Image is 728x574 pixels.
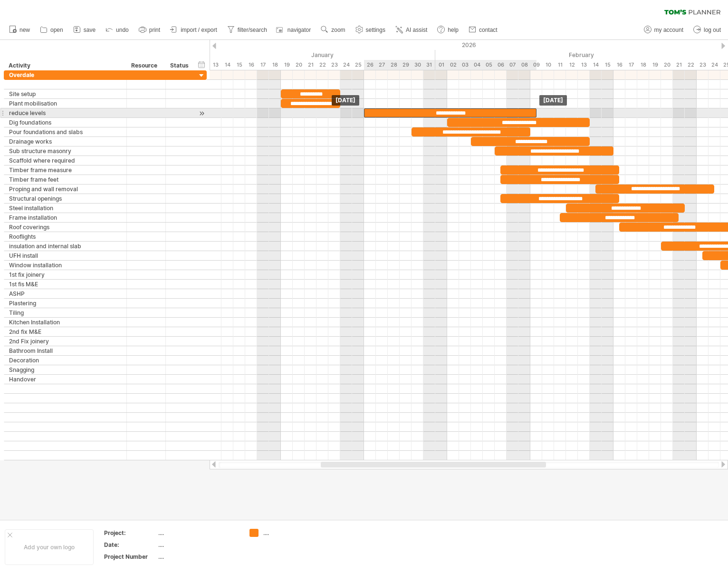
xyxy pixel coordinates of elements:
a: new [7,24,33,36]
div: Sunday, 22 February 2026 [685,60,697,70]
div: Project: [104,529,156,537]
div: Site setup [9,89,122,98]
div: Thursday, 12 February 2026 [566,60,578,70]
div: 1st fix joinery [9,270,122,279]
div: Dig foundations [9,118,122,127]
div: [DATE] [332,95,359,106]
div: Sunday, 8 February 2026 [518,60,530,70]
span: log out [704,27,721,33]
div: Overdale [9,70,122,79]
div: Tuesday, 13 January 2026 [210,60,221,70]
div: Structural openings [9,194,122,203]
div: Thursday, 15 January 2026 [233,60,245,70]
span: import / export [181,27,217,33]
div: Friday, 13 February 2026 [578,60,590,70]
span: navigator [287,27,311,33]
div: [DATE] [539,95,567,106]
div: Thursday, 29 January 2026 [400,60,412,70]
div: Monday, 2 February 2026 [447,60,459,70]
div: Date: [104,541,156,549]
div: Saturday, 24 January 2026 [340,60,352,70]
div: Status [170,61,191,70]
div: Resource [131,61,160,70]
div: Wednesday, 21 January 2026 [305,60,316,70]
a: log out [691,24,724,36]
div: Monday, 26 January 2026 [364,60,376,70]
div: ASHP [9,289,122,298]
a: print [136,24,163,36]
div: Saturday, 21 February 2026 [673,60,685,70]
div: Snagging [9,365,122,374]
a: help [435,24,461,36]
span: zoom [331,27,345,33]
div: Tiling [9,308,122,317]
div: Pour foundations and slabs [9,127,122,136]
div: Wednesday, 28 January 2026 [388,60,400,70]
div: Saturday, 17 January 2026 [257,60,269,70]
span: AI assist [406,27,427,33]
span: filter/search [238,27,267,33]
div: Friday, 6 February 2026 [495,60,507,70]
a: filter/search [225,24,270,36]
a: import / export [168,24,220,36]
div: Sunday, 25 January 2026 [352,60,364,70]
div: .... [263,529,315,537]
div: Tuesday, 20 January 2026 [293,60,305,70]
div: Wednesday, 14 January 2026 [221,60,233,70]
div: Monday, 9 February 2026 [530,60,542,70]
div: Steel installation [9,204,122,213]
div: Tuesday, 27 January 2026 [376,60,388,70]
div: .... [158,553,238,561]
div: Sunday, 1 February 2026 [435,60,447,70]
div: Thursday, 22 January 2026 [316,60,328,70]
div: Saturday, 7 February 2026 [507,60,518,70]
div: Kitchen Installation [9,318,122,327]
div: insulation and internal slab [9,242,122,251]
div: Thursday, 19 February 2026 [649,60,661,70]
a: AI assist [393,24,430,36]
div: 1st fis M&E [9,280,122,289]
div: scroll to activity [197,108,206,118]
span: contact [479,27,498,33]
a: my account [642,24,686,36]
span: open [50,27,63,33]
div: Rooflights [9,232,122,241]
a: navigator [275,24,314,36]
a: zoom [318,24,348,36]
div: Timber frame feet [9,175,122,184]
div: Activity [9,61,121,70]
div: Bathroom Install [9,346,122,355]
div: Monday, 16 February 2026 [613,60,625,70]
div: UFH install [9,251,122,260]
a: settings [353,24,388,36]
a: contact [466,24,500,36]
span: my account [654,27,683,33]
div: Plastering [9,299,122,308]
div: Project Number [104,553,156,561]
span: print [149,27,160,33]
div: Tuesday, 3 February 2026 [459,60,471,70]
div: Proping and wall removal [9,185,122,194]
div: 2nd Fix joinery [9,337,122,346]
div: Frame installation [9,213,122,222]
span: help [448,27,459,33]
span: settings [366,27,385,33]
div: Saturday, 14 February 2026 [590,60,602,70]
div: Wednesday, 18 February 2026 [637,60,649,70]
div: Window installation [9,261,122,270]
div: January 2026 [67,50,435,60]
div: Friday, 30 January 2026 [412,60,423,70]
a: undo [103,24,132,36]
div: Friday, 16 January 2026 [245,60,257,70]
div: Monday, 19 January 2026 [281,60,293,70]
div: Tuesday, 10 February 2026 [542,60,554,70]
a: open [38,24,66,36]
div: Scaffold where required [9,156,122,165]
div: Wednesday, 11 February 2026 [554,60,566,70]
div: Monday, 23 February 2026 [697,60,709,70]
div: Handover [9,375,122,384]
div: .... [158,541,238,549]
div: Sunday, 18 January 2026 [269,60,281,70]
div: Sunday, 15 February 2026 [602,60,613,70]
div: Roof coverings [9,223,122,232]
